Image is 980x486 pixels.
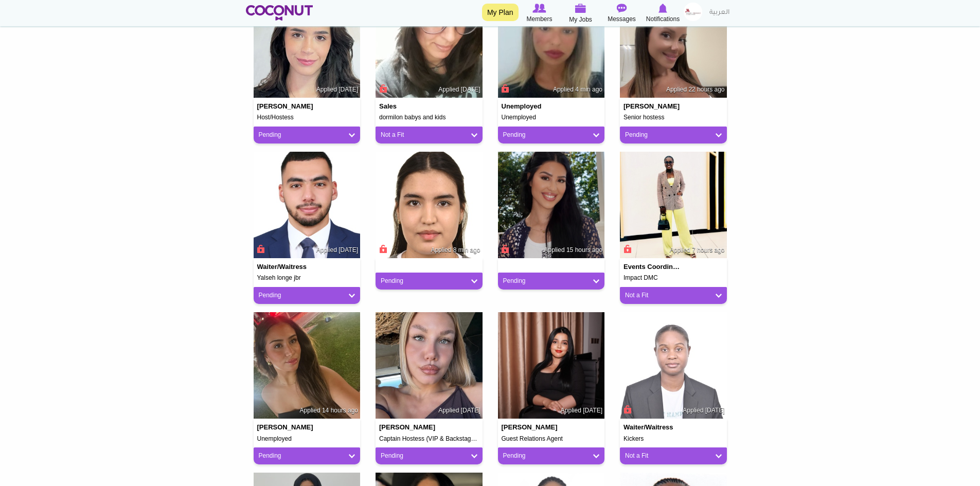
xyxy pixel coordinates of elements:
[623,103,683,110] h4: [PERSON_NAME]
[381,452,477,460] a: Pending
[254,152,361,259] img: Younes Mdiha's picture
[381,277,477,285] a: Pending
[620,152,727,259] img: Nelly opollonelly@gmail.com's picture
[532,4,546,13] img: Browse Members
[376,312,483,419] img: Constantina Fyta's picture
[257,263,317,271] h4: Waiter/Waitress
[376,152,483,259] img: Mushtariybegim Akhunova's picture
[625,291,722,300] a: Not a Fit
[623,114,723,121] h5: Senior hostess
[575,4,586,13] img: My Jobs
[259,131,355,139] a: Pending
[622,404,631,415] span: Connect to Unlock the Profile
[257,114,357,121] h5: Host/Hostess
[519,3,560,24] a: Browse Members Members
[500,83,509,94] span: Connect to Unlock the Profile
[378,83,387,94] span: Connect to Unlock the Profile
[259,291,355,300] a: Pending
[246,5,313,21] img: Home
[658,4,667,13] img: Notifications
[608,14,636,24] span: Messages
[502,436,601,442] h5: Guest Relations Agent
[498,312,605,419] img: Nahid mahboubi's picture
[560,3,601,25] a: My Jobs My Jobs
[502,424,561,431] h4: [PERSON_NAME]
[704,3,735,23] a: العربية
[378,244,387,254] span: Connect to Unlock the Profile
[379,436,479,442] h5: Captain Hostess (VIP & Backstage Section)
[379,114,479,121] h5: dormilon babys and kids
[502,114,601,121] h5: Unemployed
[379,424,439,431] h4: [PERSON_NAME]
[500,244,509,254] span: Connect to Unlock the Profile
[256,244,265,254] span: Connect to Unlock the Profile
[623,436,723,442] h5: Kickers
[569,14,592,25] span: My Jobs
[381,131,477,139] a: Not a Fit
[257,275,357,281] h5: Yalseh longe jbr
[503,277,600,285] a: Pending
[503,452,600,460] a: Pending
[623,424,683,431] h4: Waiter/Waitress
[502,103,561,110] h4: Unemployed
[503,131,600,139] a: Pending
[617,4,627,13] img: Messages
[623,275,723,281] h5: Impact DMC
[257,436,357,442] h5: Unemployed
[643,3,684,24] a: Notifications Notifications
[257,103,317,110] h4: [PERSON_NAME]
[257,424,317,431] h4: [PERSON_NAME]
[646,14,680,24] span: Notifications
[254,312,361,419] img: Doaa Rashid's picture
[498,152,605,259] img: Luana Cardoso's picture
[482,4,519,21] a: My Plan
[379,103,439,110] h4: Sales
[622,244,631,254] span: Connect to Unlock the Profile
[526,14,552,24] span: Members
[259,452,355,460] a: Pending
[620,312,727,419] img: Ngassam Tankeu Ornella Grace's picture
[625,452,722,460] a: Not a Fit
[601,3,643,24] a: Messages Messages
[623,263,683,271] h4: Events Coordinator
[625,131,722,139] a: Pending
